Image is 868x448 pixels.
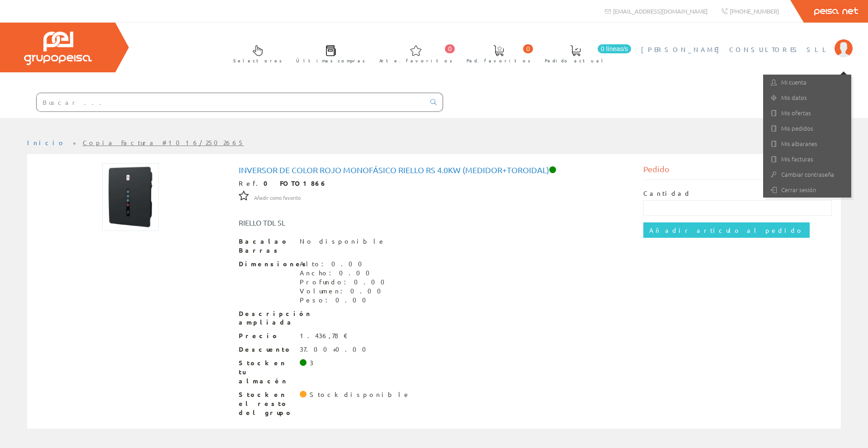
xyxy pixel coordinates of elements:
[763,167,851,182] a: Cambiar contraseña
[781,155,813,163] font: Mis facturas
[239,358,288,385] font: Stock en tu almacén
[613,7,708,15] font: [EMAIL_ADDRESS][DOMAIN_NAME]
[239,259,309,268] font: Dimensiones
[526,45,530,52] font: 0
[287,38,370,69] a: Últimas compras
[379,57,453,64] font: Arte. favoritos
[763,151,851,167] a: Mis facturas
[763,136,851,151] a: Mis albaranes
[643,189,691,197] font: Cantidad
[781,108,811,117] font: Mis ofertas
[300,331,348,340] font: 1.436,78 €
[239,218,285,227] font: RIELLO TDL SL
[233,57,282,64] font: Selectores
[781,139,817,148] font: Mis albaranes
[224,38,287,69] a: Selectores
[296,57,365,64] font: Últimas compras
[300,237,386,245] font: No disponible
[239,179,264,187] font: Ref.
[239,390,293,416] font: Stock en el resto del grupo
[27,138,66,146] a: Inicio
[300,278,390,286] font: Profundo: 0.00
[300,259,368,268] font: Alto: 0.00
[300,345,372,353] font: 37.00+0.00
[24,32,92,65] img: Grupo Peisa
[239,165,549,174] font: Inversor de color rojo monofásico Riello RS 4.0KW (Medidor+Toroidal)
[763,90,851,105] a: Mis datos
[601,45,628,52] font: 0 líneas/s
[781,93,807,102] font: Mis datos
[641,45,830,53] font: [PERSON_NAME] CONSULTORES SLL
[300,269,375,277] font: Ancho: 0.00
[763,105,851,121] a: Mis ofertas
[264,179,327,187] font: 0 FOTO1866
[254,193,301,201] a: Añadir como favorito
[83,138,244,146] a: Copia Factura #1016/2502665
[239,345,292,353] font: Descuento
[781,170,834,179] font: Cambiar contraseña
[102,163,159,231] img: Foto artículo Inversor de rojo monofásico Riello RS 4.0KW (Medidor+Toroidal) (125.2358490566x150)
[467,57,531,64] font: Ped. favoritos
[643,222,810,238] input: Añadir artículo al pedido
[763,121,851,136] a: Mis pedidos
[730,7,779,15] font: [PHONE_NUMBER]
[300,287,387,295] font: Volumen: 0.00
[239,237,289,254] font: Bacalao Barras
[643,164,670,174] font: Pedido
[254,194,301,201] font: Añadir como favorito
[641,38,853,46] a: [PERSON_NAME] CONSULTORES SLL
[300,296,372,304] font: Peso: 0.00
[310,358,313,367] font: 3
[37,93,425,111] input: Buscar ...
[545,57,606,64] font: Pedido actual
[781,185,816,194] font: Cerrar sesión
[763,182,851,198] a: Cerrar sesión
[763,75,851,90] a: Mi cuenta
[239,331,279,340] font: Precio
[310,390,410,398] font: Stock disponible
[448,45,452,52] font: 0
[781,78,807,86] font: Mi cuenta
[781,124,813,132] font: Mis pedidos
[239,309,312,326] font: Descripción ampliada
